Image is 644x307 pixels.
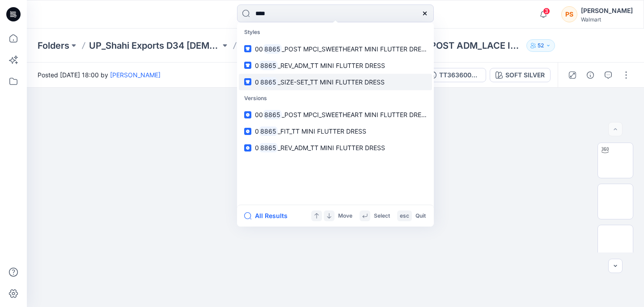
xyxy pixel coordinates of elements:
span: 00 [255,111,263,118]
span: _FIT_TT MINI FLUTTER DRESS [278,127,366,135]
span: 3 [543,8,550,15]
a: 08865_FIT_TT MINI FLUTTER DRESS [239,123,432,139]
div: [PERSON_NAME] [581,5,633,16]
mark: 8865 [259,143,278,153]
p: 009982_POST ADM_LACE INSERT BLOUSE [391,39,523,52]
div: PS [561,6,577,22]
span: 0 [255,127,259,135]
mark: 8865 [259,60,278,71]
span: 00 [255,45,263,53]
a: 08865_REV_ADM_TT MINI FLUTTER DRESS [239,57,432,74]
button: TT3636009982 [424,68,486,82]
span: Posted [DATE] 18:00 by [38,70,161,80]
a: 08865_SIZE-SET_TT MINI FLUTTER DRESS [239,74,432,90]
a: UP_Shahi Exports D34 [DEMOGRAPHIC_DATA] Tops [89,39,220,52]
span: 0 [255,62,259,69]
span: _SIZE-SET_TT MINI FLUTTER DRESS [278,78,385,86]
p: 52 [538,41,544,50]
a: [PERSON_NAME] [110,71,161,79]
p: Quit [415,211,426,221]
span: 0 [255,78,259,86]
button: All Results [244,210,293,221]
mark: 8865 [259,126,278,136]
div: SOFT SILVER [505,70,545,80]
p: Select [374,211,390,221]
p: Move [338,211,352,221]
a: 08865_REV_ADM_TT MINI FLUTTER DRESS [239,139,432,156]
p: Versions [239,90,432,107]
span: 0 [255,144,259,151]
span: _REV_ADM_TT MINI FLUTTER DRESS [278,144,385,151]
a: Folders [38,39,69,52]
button: SOFT SILVER [490,68,551,82]
mark: 8865 [263,109,282,120]
span: _POST MPCI_SWEETHEART MINI FLUTTER DRESS [282,45,429,53]
a: 008865_POST MPCI_SWEETHEART MINI FLUTTER DRESS [239,41,432,57]
button: 52 [526,39,555,52]
a: 008865_POST MPCI_SWEETHEART MINI FLUTTER DRESS [239,106,432,123]
span: _POST MPCI_SWEETHEART MINI FLUTTER DRESS [282,111,429,118]
div: Walmart [581,16,633,23]
mark: 8865 [259,77,278,87]
span: _REV_ADM_TT MINI FLUTTER DRESS [278,62,385,69]
div: TT3636009982 [439,70,480,80]
p: esc [400,211,409,221]
p: Styles [239,24,432,41]
mark: 8865 [263,44,282,54]
button: Details [583,68,597,82]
